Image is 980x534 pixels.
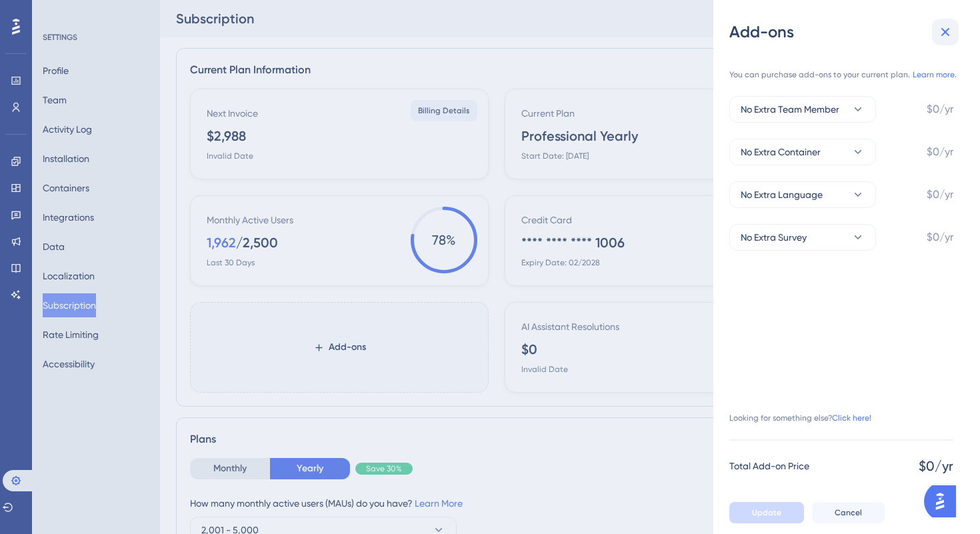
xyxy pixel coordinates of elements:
[729,96,876,123] button: No Extra Team Member
[729,224,876,251] button: No Extra Survey
[752,507,781,518] span: Update
[729,458,809,474] span: Total Add-on Price
[919,457,953,475] span: $0/yr
[812,502,885,523] button: Cancel
[924,481,964,521] iframe: UserGuiding AI Assistant Launcher
[729,413,832,423] span: Looking for something else?
[927,144,953,160] span: $0/yr
[927,101,953,117] span: $0/yr
[729,181,876,208] button: No Extra Language
[729,139,876,165] button: No Extra Container
[927,229,953,245] span: $0/yr
[835,507,862,518] span: Cancel
[729,21,964,43] div: Add-ons
[741,101,839,117] span: No Extra Team Member
[729,502,804,523] button: Update
[741,144,821,160] span: No Extra Container
[913,69,957,80] a: Learn more.
[741,229,807,245] span: No Extra Survey
[927,187,953,203] span: $0/yr
[729,69,910,80] span: You can purchase add-ons to your current plan.
[741,187,823,203] span: No Extra Language
[832,413,871,423] a: Click here!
